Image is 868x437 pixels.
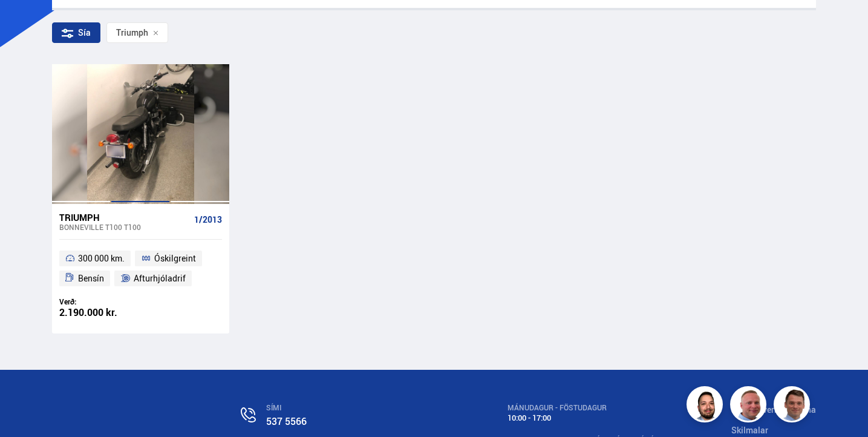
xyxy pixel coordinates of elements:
[775,388,812,424] img: FbJEzSuNWCJXmdc-.webp
[52,204,229,333] a: Triumph Bonneville T100 T100 1/2013 300 000 km. Óskilgreint Bensín Afturhjóladrif Verð: 2.190.000...
[507,404,664,412] div: MÁNUDAGUR - FÖSTUDAGUR
[59,307,141,318] div: 2.190.000 kr.
[266,404,440,412] div: SÍMI
[10,5,46,41] button: Open LiveChat chat widget
[507,413,664,422] div: 10:00 - 17:00
[731,424,768,436] a: Skilmalar
[732,388,768,424] img: siFngHWaQ9KaOqBr.png
[266,415,307,428] a: 537 5566
[52,22,100,43] div: Sía
[241,407,256,422] img: n0V2lOsqF3l1V2iz.svg
[59,223,189,231] div: Bonneville T100 T100
[59,212,189,223] div: Triumph
[194,215,222,225] span: 1/2013
[134,271,186,286] span: Afturhjóladrif
[59,297,141,306] div: Verð:
[688,388,725,424] img: nhp88E3Fdnt1Opn2.png
[78,271,104,286] span: Bensín
[154,251,196,266] span: Óskilgreint
[116,28,148,38] span: Triumph
[78,251,125,266] span: 300 000 km.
